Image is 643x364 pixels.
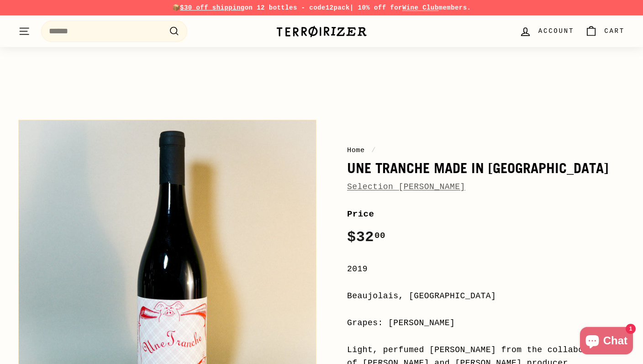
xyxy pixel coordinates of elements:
span: / [369,146,378,154]
a: Account [514,18,580,45]
nav: breadcrumbs [347,145,625,156]
h1: Une Tranche Made in [GEOGRAPHIC_DATA] [347,160,625,176]
p: 📦 on 12 bottles - code | 10% off for members. [18,3,625,13]
label: Price [347,207,625,221]
div: 2019 [347,263,625,276]
span: $32 [347,229,385,246]
span: Cart [604,26,625,36]
span: Account [538,26,574,36]
div: Grapes: [PERSON_NAME] [347,317,625,330]
div: Beaujolais, [GEOGRAPHIC_DATA] [347,290,625,303]
sup: 00 [374,231,385,241]
inbox-online-store-chat: Shopify online store chat [577,327,636,357]
a: Wine Club [402,4,439,11]
a: Home [347,146,365,154]
span: $30 off shipping [180,4,245,11]
a: Selection [PERSON_NAME] [347,182,465,191]
strong: 12pack [326,4,350,11]
a: Cart [580,18,630,45]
